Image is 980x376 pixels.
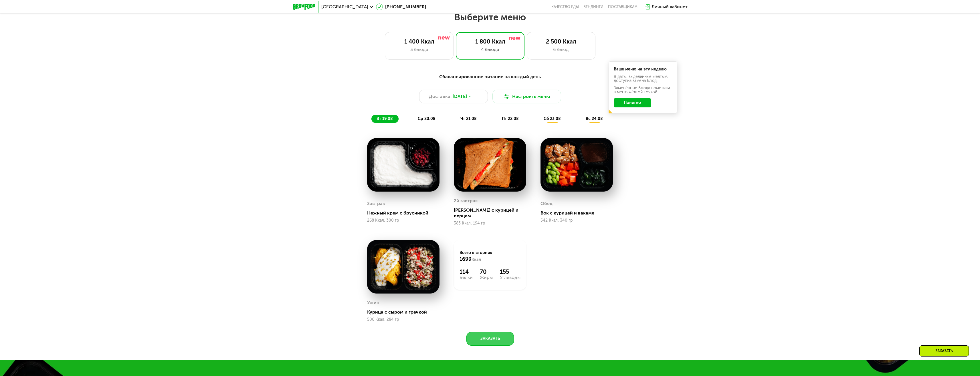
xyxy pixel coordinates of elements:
div: Завтрак [367,199,385,208]
button: Понятно [614,98,651,107]
div: Курица с сыром и гречкой [367,309,444,315]
div: 2 500 Ккал [533,38,589,45]
div: 542 Ккал, 340 гр [541,218,613,223]
div: В даты, выделенные желтым, доступна замена блюд. [614,75,672,83]
div: Жиры [480,275,493,280]
div: 1 400 Ккал [391,38,448,45]
div: Личный кабинет [652,3,688,10]
div: Нежный крем с брусникой [367,210,444,216]
a: [PHONE_NUMBER] [376,3,426,10]
div: Углеводы [500,275,520,280]
div: 2й завтрак [454,196,478,205]
div: 4 блюда [462,46,518,53]
div: Вок с курицей и вакаме [541,210,617,216]
div: 1 800 Ккал [462,38,518,45]
div: Ужин [367,298,379,307]
h2: Выберите меню [18,11,962,23]
div: 6 блюд [533,46,589,53]
a: Качество еды [551,5,579,9]
div: Сбалансированное питание на каждый день [321,73,660,80]
a: Вендинги [583,5,603,9]
span: 1699 [460,256,472,262]
span: Ккал [472,257,481,262]
button: Заказать [466,332,514,346]
div: Всего в вторник [460,250,520,263]
div: 506 Ккал, 284 гр [367,317,439,322]
div: 383 Ккал, 194 гр [454,221,526,226]
div: 114 [460,268,473,275]
span: ср 20.08 [418,116,435,121]
div: 3 блюда [391,46,448,53]
div: Ваше меню на эту неделю [614,67,672,71]
span: вс 24.08 [586,116,603,121]
span: [DATE] [453,93,467,100]
div: поставщикам [608,5,638,9]
div: Заменённые блюда пометили в меню жёлтой точкой. [614,86,672,94]
div: Заказать [919,345,969,357]
span: чт 21.08 [460,116,477,121]
span: [GEOGRAPHIC_DATA] [321,5,368,9]
div: Обед [541,199,553,208]
button: Настроить меню [492,90,561,103]
div: 268 Ккал, 300 гр [367,218,439,223]
span: Доставка: [429,93,452,100]
span: пт 22.08 [502,116,519,121]
div: 70 [480,268,493,275]
div: 155 [500,268,520,275]
div: [PERSON_NAME] с курицей и перцем [454,207,531,219]
span: сб 23.08 [544,116,561,121]
span: вт 19.08 [377,116,393,121]
div: Белки [460,275,473,280]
